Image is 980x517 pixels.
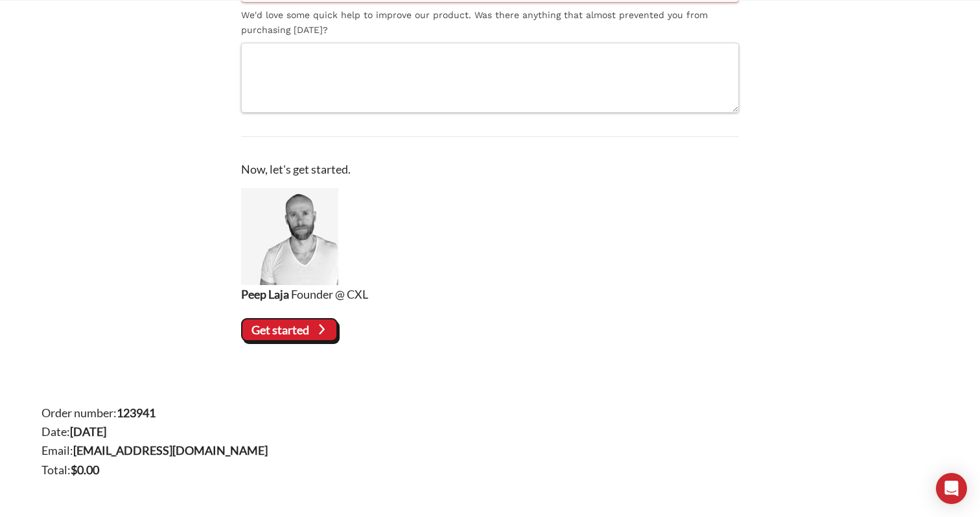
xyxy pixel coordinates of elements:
span: Founder @ CXL [291,287,368,301]
strong: [EMAIL_ADDRESS][DOMAIN_NAME] [73,443,268,457]
strong: 123941 [117,406,156,420]
label: We'd love some quick help to improve our product. Was there anything that almost prevented you fr... [241,8,739,38]
strong: [DATE] [70,424,106,439]
strong: Peep Laja [241,287,289,301]
li: Date: [41,422,954,441]
bdi: 0.00 [71,463,99,477]
span: $ [71,463,77,477]
img: Peep Laja, Founder @ CXL [241,188,338,285]
vaadin-button: Get started [241,318,338,341]
div: Open Intercom Messenger [936,473,967,504]
p: Now, let's get started. [241,160,739,179]
li: Order number: [41,404,954,422]
li: Total: [41,461,954,479]
li: Email: [41,441,954,460]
